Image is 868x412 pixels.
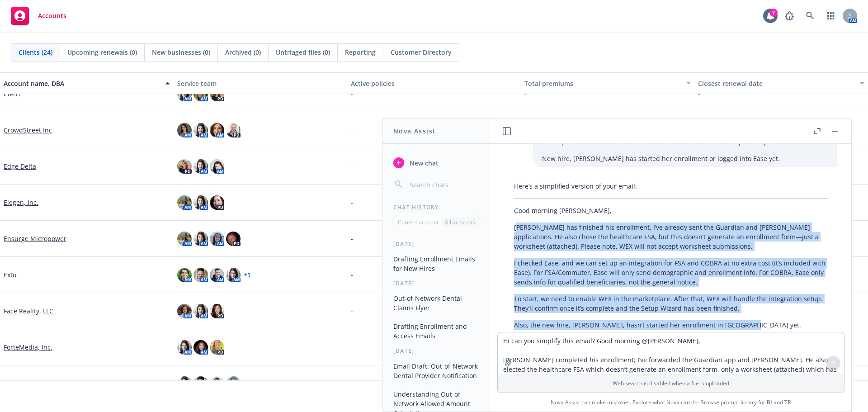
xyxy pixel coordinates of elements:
[698,79,854,88] div: Closest renewal date
[210,376,224,391] img: photo
[4,234,66,243] a: Ensurge Micropower
[4,79,160,88] div: Account name, DBA
[780,7,798,25] a: Report a Bug
[67,47,137,57] span: Upcoming renewals (0)
[193,195,208,210] img: photo
[226,376,241,391] img: photo
[152,47,210,57] span: New businesses (0)
[351,79,517,88] div: Active policies
[521,72,694,94] button: Total premiums
[177,195,192,210] img: photo
[347,72,521,94] button: Active policies
[351,342,353,352] span: -
[382,347,491,355] div: [DATE]
[177,376,192,391] img: photo
[351,379,353,388] span: -
[524,79,681,88] div: Total premiums
[210,232,224,246] img: photo
[4,161,36,171] a: Edge Delta
[210,159,224,174] img: photo
[4,342,52,352] a: ForteMedia, Inc.
[390,155,483,171] button: New chat
[390,359,483,383] button: Email Draft: Out-of-Network Dental Provider Notification
[177,268,192,282] img: photo
[351,161,353,171] span: -
[210,268,224,282] img: photo
[193,232,208,246] img: photo
[767,398,772,406] a: BI
[4,125,52,135] a: CrowdStreet Inc
[503,379,839,387] p: Web search is disabled when a file is uploaded
[769,9,778,17] div: 7
[351,234,353,243] span: -
[193,268,208,282] img: photo
[494,393,848,412] span: Nova Assist can make mistakes. Explore what Nova can do: Browse prompt library for and
[177,340,192,355] img: photo
[210,340,224,355] img: photo
[276,47,330,57] span: Untriaged files (0)
[514,223,828,251] p: [PERSON_NAME] has finished his enrollment. I’ve already sent the Guardian and [PERSON_NAME] appli...
[177,232,192,246] img: photo
[7,3,70,28] a: Accounts
[226,232,241,246] img: photo
[210,195,224,210] img: photo
[390,319,483,343] button: Drafting Enrollment and Access Emails
[193,159,208,174] img: photo
[514,258,828,287] p: I checked Ease, and we can set up an integration for FSA and COBRA at no extra cost (it’s include...
[226,268,241,282] img: photo
[398,218,439,226] p: Current account
[408,158,439,168] span: New chat
[514,320,828,330] p: Also, the new hire, [PERSON_NAME], hasn’t started her enrollment in [GEOGRAPHIC_DATA] yet.
[38,12,66,19] span: Accounts
[174,72,347,94] button: Service team
[351,270,353,279] span: -
[244,272,250,278] a: + 1
[393,126,436,136] h1: Nova Assist
[177,79,344,88] div: Service team
[391,47,452,57] span: Customer Directory
[408,178,480,191] input: Search chats
[445,218,475,226] p: All accounts
[4,270,17,279] a: Extu
[390,291,483,315] button: Out-of-Network Dental Claims Flyer
[351,306,353,316] span: -
[177,123,192,137] img: photo
[225,47,261,57] span: Archived (0)
[694,72,868,94] button: Closest renewal date
[345,47,376,57] span: Reporting
[210,304,224,318] img: photo
[351,125,353,135] span: -
[382,204,491,211] div: Chat History
[19,47,52,57] span: Clients (24)
[822,7,840,25] a: Switch app
[784,398,791,406] a: TR
[193,376,208,391] img: photo
[390,251,483,276] button: Drafting Enrollment Emails for New Hires
[193,304,208,318] img: photo
[382,240,491,248] div: [DATE]
[193,340,208,355] img: photo
[542,154,828,163] p: New hire, [PERSON_NAME] has started her enrollment or logged into Ease yet.
[4,198,38,207] a: Elegen, Inc.
[382,279,491,287] div: [DATE]
[177,159,192,174] img: photo
[4,379,58,388] a: GoGlobal USA Inc.
[514,294,828,313] p: To start, we need to enable WEX in the marketplace. After that, WEX will handle the integration s...
[177,304,192,318] img: photo
[351,198,353,207] span: -
[226,123,241,137] img: photo
[193,123,208,137] img: photo
[210,123,224,137] img: photo
[4,306,53,316] a: Face Reality, LLC
[801,7,819,25] a: Search
[514,206,828,215] p: Good morning [PERSON_NAME],
[514,181,828,191] p: Here’s a simplified version of your email:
